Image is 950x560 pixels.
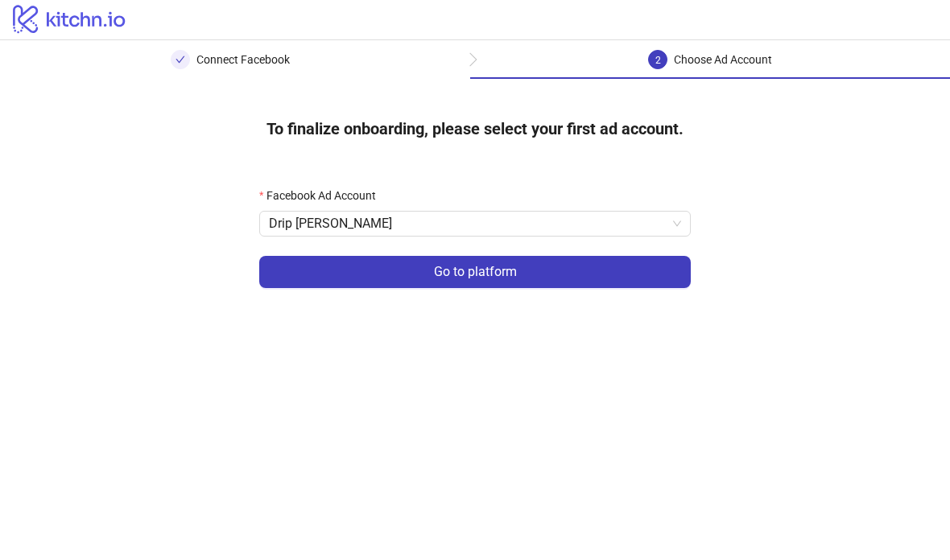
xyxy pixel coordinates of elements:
button: Go to platform [259,256,691,288]
span: Drip Moss [269,212,681,236]
h4: To finalize onboarding, please select your first ad account. [241,105,709,153]
label: Facebook Ad Account [259,187,386,204]
span: Go to platform [434,265,517,279]
div: Connect Facebook [196,50,290,69]
div: Choose Ad Account [674,50,772,69]
span: check [176,55,185,64]
span: 2 [655,55,661,66]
